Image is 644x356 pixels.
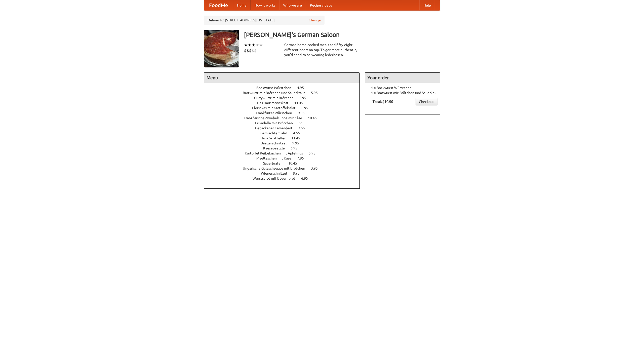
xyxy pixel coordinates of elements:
span: Kaesepaetzle [263,146,290,150]
li: ★ [255,42,259,48]
a: Das Hausmannskost 11.45 [257,101,312,105]
a: Currywurst mit Brötchen 5.95 [254,96,315,100]
a: FoodMe [204,0,233,10]
li: $ [254,48,257,53]
a: Kartoffel Reibekuchen mit Apfelmus 5.95 [245,151,325,155]
a: Recipe videos [306,0,336,10]
span: Gemischter Salat [260,131,292,135]
img: angular.jpg [204,30,239,67]
a: Change [309,18,321,23]
a: Französische Zwiebelsuppe mit Käse 10.45 [244,116,326,120]
span: Kartoffel Reibekuchen mit Apfelmus [245,151,308,155]
a: Wienerschnitzel 8.95 [261,171,309,175]
a: Who we are [279,0,306,10]
span: 6.95 [301,176,313,180]
span: Ungarische Gulaschsuppe mit Brötchen [243,166,310,170]
span: 3.95 [311,166,323,170]
b: Total: $10.90 [373,100,393,104]
span: 6.95 [291,146,302,150]
a: Gebackener Camenbert 7.55 [255,126,314,130]
span: 11.45 [291,136,305,140]
li: 1 × Bratwurst mit Brötchen und Sauerkraut [368,90,437,95]
div: Deliver to: [STREET_ADDRESS][US_STATE] [204,16,325,25]
a: Maultaschen mit Käse 7.95 [256,156,313,160]
span: 7.55 [298,126,310,130]
span: 5.95 [309,151,320,155]
span: Gebackener Camenbert [255,126,298,130]
span: Sauerbraten [263,161,288,165]
span: Französische Zwiebelsuppe mit Käse [244,116,307,120]
li: $ [252,48,254,53]
div: German home-cooked meals and fifty-eight different beers on tap. To get more authentic, you'd nee... [284,42,360,57]
span: 11.45 [294,101,308,105]
span: Frankfurter Würstchen [256,111,297,115]
span: 4.55 [293,131,305,135]
h4: Menu [204,73,359,83]
a: Bockwurst Würstchen 4.95 [256,86,313,90]
a: Bratwurst mit Brötchen und Sauerkraut 5.95 [243,91,327,95]
span: 9.95 [298,111,310,115]
span: Fleishkas mit Kartoffelsalat [252,106,301,110]
span: Frikadelle mit Brötchen [255,121,298,125]
a: Wurstsalad mit Bauernbrot 6.95 [253,176,317,180]
span: 6.95 [299,121,310,125]
a: Fleishkas mit Kartoffelsalat 6.95 [252,106,317,110]
span: 4.95 [297,86,309,90]
a: Sauerbraten 10.45 [263,161,306,165]
span: Das Hausmannskost [257,101,294,105]
span: Wienerschnitzel [261,171,292,175]
a: Gemischter Salat 4.55 [260,131,309,135]
li: $ [244,48,247,53]
span: Bratwurst mit Brötchen und Sauerkraut [243,91,310,95]
a: Help [419,0,435,10]
h3: [PERSON_NAME]'s German Saloon [244,30,440,40]
a: Home [233,0,251,10]
span: 10.45 [308,116,322,120]
li: ★ [248,42,252,48]
span: 5.95 [299,96,311,100]
a: How it works [251,0,279,10]
h4: Your order [365,73,440,83]
span: Maultaschen mit Käse [256,156,296,160]
li: ★ [259,42,263,48]
span: Jaegerschnitzel [261,141,292,145]
a: Jaegerschnitzel 9.95 [261,141,308,145]
span: 9.95 [292,141,304,145]
span: 8.95 [293,171,305,175]
span: 7.95 [297,156,309,160]
a: Ungarische Gulaschsuppe mit Brötchen 3.95 [243,166,327,170]
span: Wurstsalad mit Bauernbrot [253,176,300,180]
span: Haus Salatteller [260,136,291,140]
span: 6.95 [301,106,313,110]
li: $ [249,48,252,53]
a: Frankfurter Würstchen 9.95 [256,111,314,115]
li: 1 × Bockwurst Würstchen [368,85,437,90]
a: Kaesepaetzle 6.95 [263,146,307,150]
li: $ [247,48,249,53]
a: Haus Salatteller 11.45 [260,136,309,140]
span: Currywurst mit Brötchen [254,96,299,100]
span: 5.95 [311,91,323,95]
li: ★ [244,42,248,48]
span: 10.45 [288,161,302,165]
li: ★ [252,42,255,48]
a: Checkout [416,98,437,105]
span: Bockwurst Würstchen [256,86,296,90]
a: Frikadelle mit Brötchen 6.95 [255,121,315,125]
